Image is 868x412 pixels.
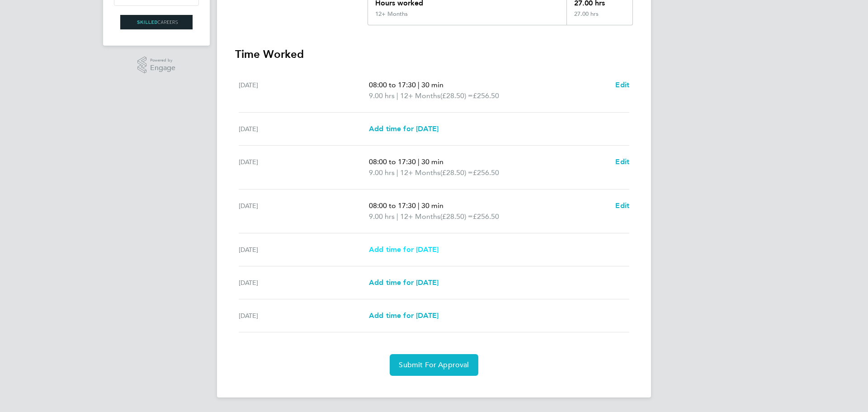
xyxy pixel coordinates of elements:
[369,123,439,134] a: Add time for [DATE]
[421,81,443,89] span: 30 min
[400,211,440,222] span: 12+ Months
[239,200,369,222] div: [DATE]
[390,354,478,376] button: Submit For Approval
[615,157,629,166] span: Edit
[150,57,175,64] span: Powered by
[137,57,176,74] a: Powered byEngage
[239,156,369,178] div: [DATE]
[566,10,632,25] div: 27.00 hrs
[400,167,440,178] span: 12+ Months
[396,212,398,221] span: |
[421,157,443,166] span: 30 min
[369,310,439,321] a: Add time for [DATE]
[120,15,193,29] img: skilledcareers-logo-retina.png
[615,156,629,167] a: Edit
[615,80,629,90] a: Edit
[369,212,395,221] span: 9.00 hrs
[239,277,369,288] div: [DATE]
[369,124,439,133] span: Add time for [DATE]
[369,244,439,255] a: Add time for [DATE]
[369,168,395,177] span: 9.00 hrs
[239,310,369,321] div: [DATE]
[473,212,499,221] span: £256.50
[418,81,420,89] span: |
[473,168,499,177] span: £256.50
[418,201,420,210] span: |
[114,15,199,29] a: Go to home page
[369,81,416,89] span: 08:00 to 17:30
[396,91,398,100] span: |
[369,201,416,210] span: 08:00 to 17:30
[396,168,398,177] span: |
[399,360,469,369] span: Submit For Approval
[235,47,633,62] h3: Time Worked
[421,201,443,210] span: 30 min
[615,201,629,210] span: Edit
[150,64,175,72] span: Engage
[369,245,439,254] span: Add time for [DATE]
[369,311,439,320] span: Add time for [DATE]
[369,277,439,288] a: Add time for [DATE]
[440,91,473,100] span: (£28.50) =
[400,90,440,101] span: 12+ Months
[375,10,408,18] div: 12+ Months
[615,200,629,211] a: Edit
[440,168,473,177] span: (£28.50) =
[440,212,473,221] span: (£28.50) =
[369,91,395,100] span: 9.00 hrs
[239,80,369,101] div: [DATE]
[239,123,369,134] div: [DATE]
[615,81,629,89] span: Edit
[418,157,420,166] span: |
[473,91,499,100] span: £256.50
[239,244,369,255] div: [DATE]
[369,157,416,166] span: 08:00 to 17:30
[369,278,439,287] span: Add time for [DATE]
